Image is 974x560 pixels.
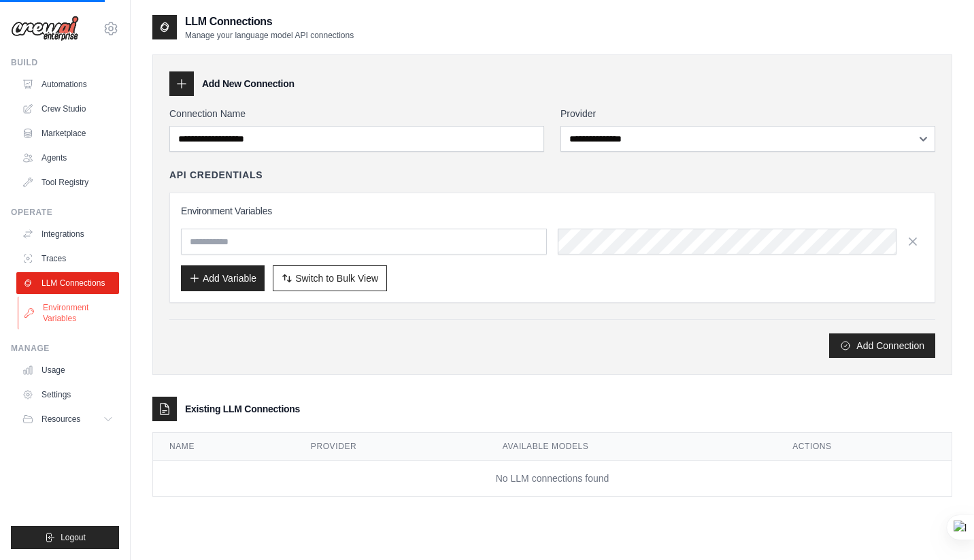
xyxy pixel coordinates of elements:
a: Marketplace [16,122,119,144]
td: No LLM connections found [153,461,952,497]
a: Tool Registry [16,171,119,193]
button: Add Connection [829,333,935,358]
span: Resources [41,414,80,425]
img: Logo [11,16,79,42]
span: Switch to Bulk View [295,271,378,285]
h3: Existing LLM Connections [185,402,300,416]
label: Provider [560,107,935,120]
a: Integrations [16,223,119,245]
h3: Environment Variables [181,204,924,218]
th: Actions [776,433,952,461]
div: Manage [11,343,119,354]
th: Provider [295,433,486,461]
h4: API Credentials [169,168,263,182]
div: Build [11,57,119,68]
p: Manage your language model API connections [185,30,354,41]
th: Name [153,433,295,461]
button: Add Variable [181,265,265,291]
button: Switch to Bulk View [273,265,387,291]
button: Resources [16,408,119,430]
a: Traces [16,248,119,269]
th: Available Models [486,433,776,461]
span: Logout [61,532,86,543]
h3: Add New Connection [202,77,295,90]
a: LLM Connections [16,272,119,294]
label: Connection Name [169,107,544,120]
a: Environment Variables [18,297,120,329]
a: Crew Studio [16,98,119,120]
a: Usage [16,359,119,381]
h2: LLM Connections [185,14,354,30]
div: Operate [11,207,119,218]
a: Agents [16,147,119,169]
a: Settings [16,384,119,406]
button: Logout [11,526,119,549]
a: Automations [16,73,119,95]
